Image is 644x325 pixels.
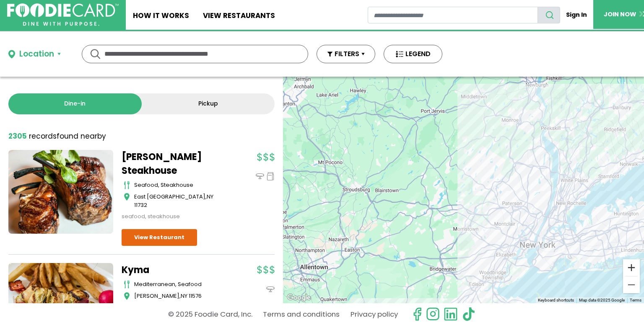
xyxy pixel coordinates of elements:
[134,292,226,300] div: ,
[19,48,54,60] div: Location
[263,307,340,322] a: Terms and conditions
[630,298,641,302] a: Terms
[560,7,593,23] a: Sign In
[122,150,226,178] a: [PERSON_NAME] Steakhouse
[134,181,226,189] div: seafood, steakhouse
[384,45,442,63] button: LEGEND
[122,263,226,277] a: Kyma
[538,7,560,23] button: search
[134,193,226,209] div: ,
[266,285,275,294] img: dinein_icon.svg
[134,280,226,289] div: mediterranean, seafood
[124,292,130,300] img: map_icon.svg
[285,292,313,303] img: Google
[142,93,275,114] a: Pickup
[122,212,226,221] div: seafood, steakhouse
[207,193,213,201] span: NY
[351,307,398,322] a: Privacy policy
[462,307,476,321] img: tiktok.svg
[122,229,197,246] a: View Restaurant
[134,292,179,300] span: [PERSON_NAME]
[134,201,147,209] span: 11732
[29,131,57,141] span: records
[7,3,119,26] img: FoodieCard; Eat, Drink, Save, Donate
[8,131,27,141] strong: 2305
[181,292,187,300] span: NY
[444,307,458,321] img: linkedin.svg
[8,93,142,114] a: Dine-in
[285,292,313,303] a: Open this area in Google Maps (opens a new window)
[368,7,538,23] input: restaurant search
[189,292,202,300] span: 11576
[317,45,375,63] button: FILTERS
[134,193,205,201] span: East [GEOGRAPHIC_DATA]
[538,297,574,303] button: Keyboard shortcuts
[168,307,252,322] p: © 2025 Foodie Card, Inc.
[8,48,61,60] button: Location
[124,181,130,189] img: cutlery_icon.svg
[124,280,130,289] img: cutlery_icon.svg
[8,131,106,142] div: found nearby
[410,307,424,321] svg: check us out on facebook
[623,259,640,276] button: Zoom in
[266,172,275,181] img: pickup_icon.svg
[256,172,264,181] img: dinein_icon.svg
[124,193,130,201] img: map_icon.svg
[579,298,625,302] span: Map data ©2025 Google
[623,276,640,293] button: Zoom out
